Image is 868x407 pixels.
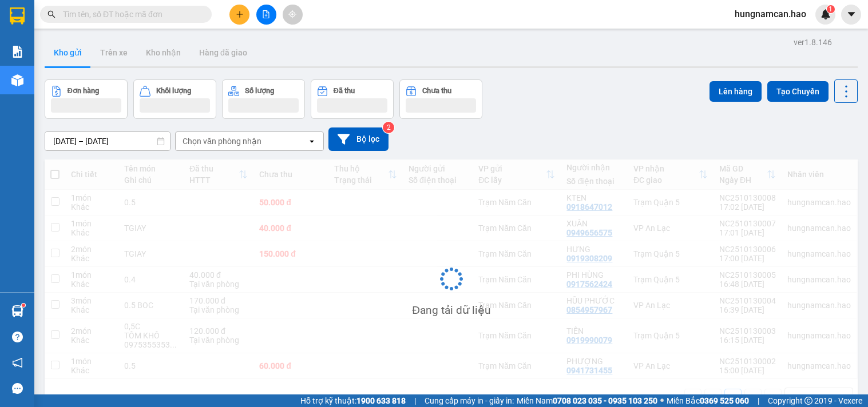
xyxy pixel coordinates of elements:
button: Kho gửi [45,39,91,66]
strong: 0369 525 060 [700,396,749,405]
div: ver 1.8.146 [794,36,832,49]
button: Đơn hàng [45,79,128,119]
button: aim [283,5,303,25]
div: Chọn văn phòng nhận [183,135,261,147]
span: plus [236,10,244,18]
div: Khối lượng [156,87,191,95]
span: search [47,10,56,18]
span: 1 [829,5,833,13]
span: Cung cấp máy in - giấy in: [425,394,514,407]
button: Khối lượng [133,79,216,119]
button: plus [229,5,249,25]
span: caret-down [846,9,857,19]
input: Tìm tên, số ĐT hoặc mã đơn [63,8,198,21]
button: Lên hàng [710,81,762,102]
sup: 1 [827,5,835,13]
img: icon-new-feature [821,9,831,19]
button: Đã thu [311,79,394,119]
button: caret-down [841,5,861,25]
div: Đã thu [334,87,355,95]
span: hungnamcan.hao [726,7,815,21]
button: Số lượng [222,79,305,119]
img: warehouse-icon [11,74,23,86]
button: Chưa thu [399,79,482,119]
div: Đơn hàng [68,87,99,95]
strong: 0708 023 035 - 0935 103 250 [553,396,657,405]
sup: 2 [383,122,394,133]
span: Miền Nam [517,394,657,407]
button: Kho nhận [137,39,190,66]
span: ⚪️ [660,398,664,403]
sup: 1 [22,304,25,307]
img: solution-icon [11,46,23,58]
strong: 1900 633 818 [356,396,406,405]
img: logo-vxr [10,7,25,25]
span: Miền Bắc [667,394,749,407]
button: Bộ lọc [328,127,389,151]
span: file-add [262,10,270,18]
span: Hỗ trợ kỹ thuật: [300,394,406,407]
button: Tạo Chuyến [767,81,829,102]
span: message [12,383,23,394]
span: aim [288,10,296,18]
button: file-add [256,5,276,25]
button: Hàng đã giao [190,39,256,66]
div: Chưa thu [422,87,451,95]
span: question-circle [12,332,23,342]
div: Số lượng [245,87,274,95]
span: notification [12,357,23,368]
img: warehouse-icon [11,305,23,317]
span: | [758,394,759,407]
input: Select a date range. [45,132,170,150]
svg: open [307,137,316,146]
button: Trên xe [91,39,137,66]
span: | [414,394,416,407]
span: copyright [804,397,812,405]
div: Đang tải dữ liệu [412,302,490,319]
